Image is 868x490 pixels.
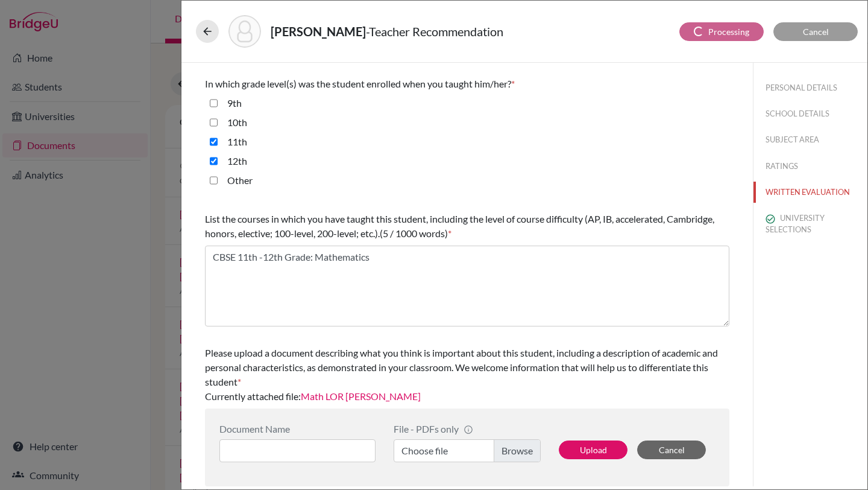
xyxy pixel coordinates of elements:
label: 12th [227,154,247,168]
button: RATINGS [753,156,867,177]
div: File - PDFs only [394,423,541,434]
strong: [PERSON_NAME] [271,24,366,39]
button: SCHOOL DETAILS [753,103,867,124]
label: 11th [227,135,247,149]
button: Upload [559,441,627,459]
a: Math LOR [PERSON_NAME] [301,390,421,402]
span: In which grade level(s) was the student enrolled when you taught him/her? [205,78,511,89]
div: Document Name [219,423,376,434]
textarea: CBSE 11th -12th Grade: Mathematics [205,246,729,326]
label: Choose file [394,439,541,462]
button: Cancel [637,441,706,459]
div: Currently attached file: [205,341,729,409]
span: (5 / 1000 words) [380,227,448,239]
label: Other [227,173,253,188]
label: 10th [227,115,247,130]
button: UNIVERSITY SELECTIONS [753,208,867,240]
span: Please upload a document describing what you think is important about this student, including a d... [205,347,718,387]
button: SUBJECT AREA [753,129,867,150]
label: 9th [227,96,242,110]
button: WRITTEN EVALUATION [753,182,867,203]
span: List the courses in which you have taught this student, including the level of course difficulty ... [205,213,714,239]
span: - Teacher Recommendation [366,24,503,39]
span: info [464,425,473,434]
img: check_circle_outline-e4d4ac0f8e9136db5ab2.svg [766,214,775,224]
button: PERSONAL DETAILS [753,77,867,98]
